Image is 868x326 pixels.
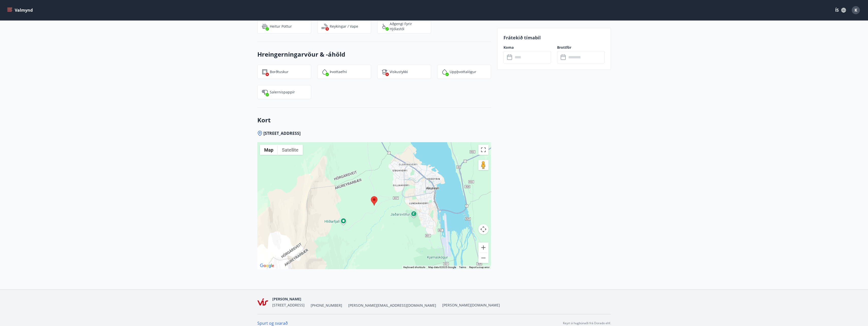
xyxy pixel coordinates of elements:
p: Reykingar / Vape [330,24,358,29]
img: KLdt0xK1pgQPh9arYqkAgyEgeGrLnSBJDttyfTVn.png [257,297,268,307]
button: K [850,4,862,16]
a: Open this area in Google Maps (opens a new window) [259,263,275,269]
img: JsUkc86bAWErts0UzsjU3lk4pw2986cAIPoh8Yw7.svg [262,89,268,95]
span: Map data ©2025 Google [428,266,456,269]
button: Map camera controls [478,224,488,234]
p: Keyrt á hugbúnaði frá Dorado ehf. [563,321,611,325]
label: Brottför [557,45,605,50]
span: [PERSON_NAME][EMAIL_ADDRESS][DOMAIN_NAME] [348,303,436,308]
img: FQTGzxj9jDlMaBqrp2yyjtzD4OHIbgqFuIf1EfZm.svg [262,69,268,75]
span: [PERSON_NAME] [272,297,301,301]
p: Viskustykki [390,69,408,74]
button: Zoom in [478,242,488,253]
button: menu [6,6,35,15]
button: Show street map [260,145,278,155]
button: ÍS [832,6,849,15]
button: Keyboard shortcuts [403,266,425,269]
a: Terms (opens in new tab) [459,266,466,269]
span: K [855,7,857,13]
h3: Hreingerningarvöur & -áhöld [257,50,491,59]
img: Google [259,263,275,269]
p: Uppþvottalögur [450,69,476,74]
p: Þvottaefni [330,69,347,74]
p: Frátekið tímabil [503,34,605,41]
p: Aðgengi fyrir hjólastól [390,21,427,31]
h3: Kort [257,116,491,124]
span: [STREET_ADDRESS] [263,131,301,136]
img: PMt15zlZL5WN7A8x0Tvk8jOMlfrCEhCcZ99roZt4.svg [322,69,328,75]
a: Report a map error [469,266,490,269]
span: [STREET_ADDRESS] [272,303,305,307]
button: Drag Pegman onto the map to open Street View [478,160,488,170]
label: Koma [503,45,551,50]
p: Borðtuskur [270,69,289,74]
button: Toggle fullscreen view [478,145,488,155]
button: Show satellite imagery [278,145,303,155]
img: y5Bi4hK1jQC9cBVbXcWRSDyXCR2Ut8Z2VPlYjj17.svg [441,69,448,75]
img: tIVzTFYizac3SNjIS52qBBKOADnNn3qEFySneclv.svg [382,69,388,75]
img: 8IYIKVZQyRlUC6HQIIUSdjpPGRncJsz2RzLgWvp4.svg [382,23,388,29]
p: Salernispappír [270,90,295,95]
img: QNIUl6Cv9L9rHgMXwuzGLuiJOj7RKqxk9mBFPqjq.svg [322,23,328,29]
a: Spurt og svarað [257,320,288,326]
button: Zoom out [478,253,488,263]
a: [PERSON_NAME][DOMAIN_NAME] [442,303,500,307]
span: [PHONE_NUMBER] [311,303,342,308]
img: h89QDIuHlAdpqTriuIvuEWkTH976fOgBEOOeu1mi.svg [262,23,268,29]
p: Heitur pottur [270,24,292,29]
